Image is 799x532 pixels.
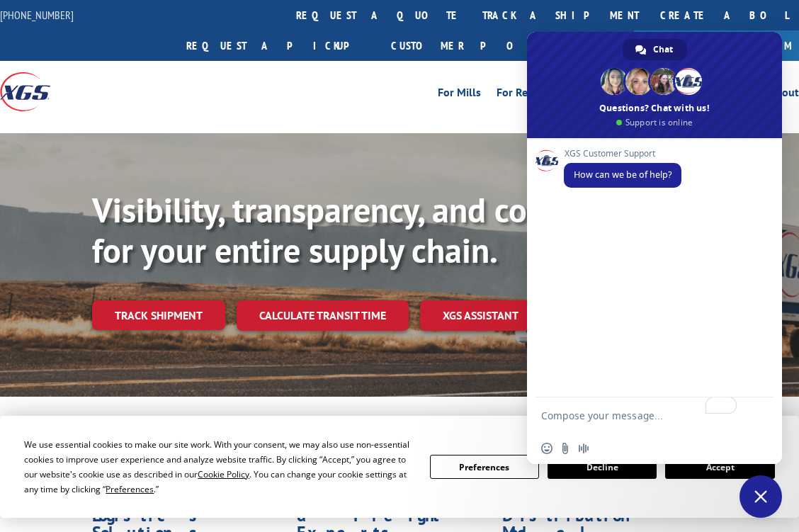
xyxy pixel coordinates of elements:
[541,397,739,433] textarea: To enrich screen reader interactions, please activate Accessibility in Grammarly extension settings
[92,188,598,273] b: Visibility, transparency, and control for your entire supply chain.
[548,455,657,479] button: Decline
[380,30,565,61] a: Customer Portal
[564,149,681,159] span: XGS Customer Support
[653,39,673,60] span: Chat
[430,455,539,479] button: Preferences
[497,87,559,103] a: For Retailers
[634,30,799,61] a: Join Our Team
[560,443,571,454] span: Send a file
[420,300,541,331] a: XGS ASSISTANT
[574,169,671,181] span: How can we be of help?
[92,300,225,330] a: Track shipment
[578,443,589,454] span: Audio message
[565,30,634,61] a: Agent
[24,437,412,497] div: We use essential cookies to make our site work. With your consent, we may also use non-essential ...
[438,87,481,103] a: For Mills
[665,455,774,479] button: Accept
[198,468,249,480] span: Cookie Policy
[237,300,409,331] a: Calculate transit time
[623,39,687,60] a: Chat
[541,443,552,454] span: Insert an emoji
[739,475,782,518] a: Close chat
[769,87,799,103] a: About
[176,30,380,61] a: Request a pickup
[106,483,154,495] span: Preferences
